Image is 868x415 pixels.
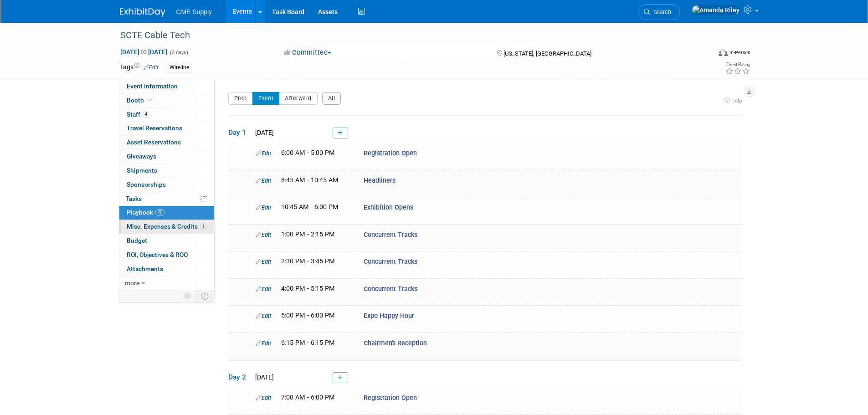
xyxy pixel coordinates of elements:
span: Misc. Expenses & Credits [127,223,207,230]
span: Budget [127,237,147,244]
span: 4 [143,111,149,118]
span: Registration Open [364,149,417,157]
a: Attachments [119,262,214,276]
a: Edit [256,204,271,211]
a: Edit [256,286,271,292]
a: Edit [144,64,159,71]
span: Concurrent Tracks [364,258,417,266]
span: help [732,97,742,104]
span: Attachments [127,265,163,272]
a: Event Information [119,80,214,93]
a: Edit [256,150,271,157]
a: Booth [119,94,214,108]
span: Booth [127,97,154,104]
button: Prep [228,92,253,105]
a: more [119,277,214,290]
span: Giveaways [127,153,156,160]
span: Registration Open [364,394,417,402]
td: Tags [120,62,159,73]
div: SCTE Cable Tech [117,27,697,44]
span: Headliners [364,177,395,184]
a: Tasks [119,192,214,206]
span: Chairmen's Reception [364,339,427,347]
button: Committed [281,48,335,57]
img: ExhibitDay [120,8,165,17]
span: Concurrent Tracks [364,285,417,293]
div: Event Rating [725,62,750,67]
span: Staff [127,111,149,118]
img: Amanda Riley [692,5,740,15]
span: Exhibition Opens [364,204,413,211]
div: Event Format [657,47,751,61]
span: 4:00 PM - 5:15 PM [281,285,335,292]
a: Edit [256,395,271,401]
a: Sponsorships [119,178,214,192]
span: Tasks [126,195,142,202]
span: 25 [155,209,164,216]
span: Travel Reservations [127,124,182,132]
span: Expo Happy Hour [364,312,414,320]
button: All [322,92,341,105]
span: 5:00 PM - 6:00 PM [281,312,335,319]
a: Staff4 [119,108,214,122]
span: Day 2 [228,372,251,382]
a: Edit [256,258,271,265]
button: Event [252,92,280,105]
span: Asset Reservations [127,138,181,146]
a: Asset Reservations [119,136,214,149]
div: In-Person [729,49,750,56]
a: Edit [256,313,271,319]
a: Edit [256,340,271,347]
span: [DATE] [252,129,274,136]
span: Playbook [127,209,164,216]
span: [US_STATE], [GEOGRAPHIC_DATA] [503,50,591,57]
a: Search [638,4,680,20]
a: Playbook25 [119,206,214,220]
td: Personalize Event Tab Strip [180,290,196,302]
a: Edit [256,231,271,238]
span: 6:00 AM - 5:00 PM [281,149,335,157]
a: Shipments [119,164,214,178]
span: Concurrent Tracks [364,231,417,239]
span: 7:00 AM - 6:00 PM [281,394,335,401]
span: 1:00 PM - 2:15 PM [281,231,335,238]
a: Travel Reservations [119,122,214,135]
span: (3 days) [169,50,188,56]
span: 6:15 PM - 6:15 PM [281,339,335,347]
a: Budget [119,234,214,248]
span: Sponsorships [127,181,166,188]
button: Afterward [279,92,318,105]
div: Wireline [167,63,192,72]
span: 8:45 AM - 10:45 AM [281,176,339,184]
span: 1 [200,223,207,230]
span: [DATE] [DATE] [120,48,168,56]
span: 10:45 AM - 6:00 PM [281,203,339,211]
span: Search [650,9,671,15]
img: Format-Inperson.png [719,49,728,56]
a: Misc. Expenses & Credits1 [119,220,214,234]
td: Toggle Event Tabs [195,290,214,302]
a: ROI, Objectives & ROO [119,248,214,262]
i: Booth reservation complete [148,97,153,102]
span: more [125,279,139,287]
span: 2:30 PM - 3:45 PM [281,257,335,265]
a: Giveaways [119,150,214,164]
span: [DATE] [252,374,274,381]
a: Edit [256,177,271,184]
span: Day 1 [228,128,251,138]
span: Event Information [127,82,178,90]
span: GME Supply [176,8,212,15]
span: ROI, Objectives & ROO [127,251,188,258]
span: Shipments [127,167,157,174]
span: to [139,48,148,56]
